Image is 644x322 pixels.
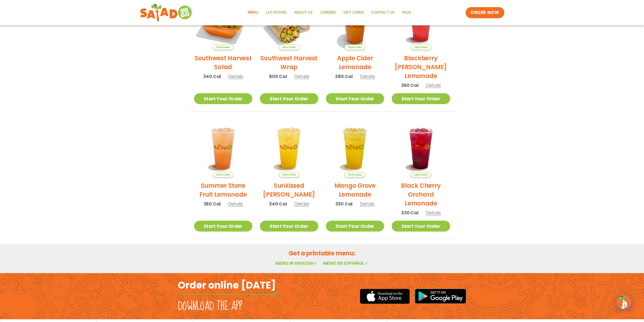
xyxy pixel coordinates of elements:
h2: Mango Grove Lemonade [326,181,384,199]
span: 360 Cal [203,200,221,207]
span: Seasonal [213,172,233,177]
span: ORDER NOW [471,10,499,16]
a: Menu [244,7,262,18]
a: Start Your Order [260,93,318,104]
a: Start Your Order [326,221,384,232]
a: Start Your Order [260,221,318,232]
a: Start Your Order [194,93,253,104]
span: 340 Cal [203,73,221,80]
a: GIFT CARDS [340,7,368,18]
h2: Get a printable menu: [190,249,454,258]
a: Start Your Order [392,93,450,104]
span: Seasonal [213,45,233,50]
a: Careers [316,7,340,18]
a: Locations [262,7,290,18]
a: Start Your Order [326,93,384,104]
a: Start Your Order [194,221,253,232]
span: 280 Cal [335,73,353,80]
span: Seasonal [411,172,431,177]
span: 330 Cal [335,200,353,207]
img: new-SAG-logo-768×292 [140,3,193,23]
span: Seasonal [345,172,365,177]
span: Details [228,201,243,207]
img: fork [178,293,279,296]
img: google_play [415,289,466,304]
span: Details [294,201,309,207]
a: Menú en español [323,260,368,266]
span: 800 Cal [269,73,287,80]
h2: Download the app [178,299,242,313]
img: Product photo for Mango Grove Lemonade [326,119,384,178]
h2: Summer Stone Fruit Lemonade [194,181,253,199]
span: Details [426,82,441,88]
span: 360 Cal [401,82,419,89]
span: Seasonal [345,45,365,50]
span: Details [426,210,441,216]
a: ORDER NOW [466,7,504,18]
span: Details [228,73,243,80]
h2: Black Cherry Orchard Lemonade [392,181,450,208]
span: Seasonal [279,172,299,177]
h2: Southwest Harvest Salad [194,54,253,71]
img: Product photo for Black Cherry Orchard Lemonade [392,119,450,178]
img: appstore [360,288,410,305]
h2: Sunkissed [PERSON_NAME] [260,181,318,199]
h2: Southwest Harvest Wrap [260,54,318,71]
img: Product photo for Summer Stone Fruit Lemonade [194,119,253,178]
h2: Order online [DATE] [178,279,276,291]
nav: Menu [244,7,415,18]
span: Details [294,73,309,80]
a: Menu in English [275,260,318,266]
h2: Blackberry [PERSON_NAME] Lemonade [392,54,450,80]
span: 340 Cal [269,200,287,207]
span: 330 Cal [401,209,419,216]
img: Product photo for Sunkissed Yuzu Lemonade [260,119,318,178]
a: About Us [290,7,316,18]
a: Start Your Order [392,221,450,232]
a: Contact Us [368,7,398,18]
span: Seasonal [279,45,299,50]
a: FAQs [398,7,415,18]
span: Seasonal [411,45,431,50]
span: Details [360,201,375,207]
h2: Apple Cider Lemonade [326,54,384,71]
span: Details [360,73,375,80]
img: wpChatIcon [617,295,631,309]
